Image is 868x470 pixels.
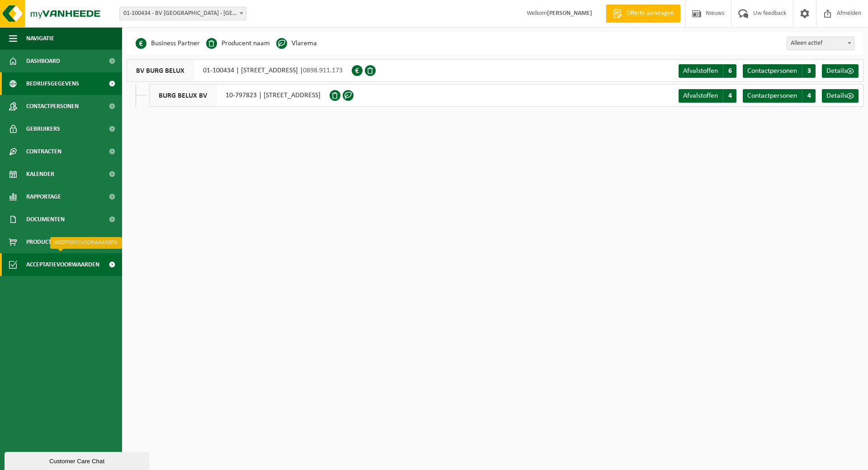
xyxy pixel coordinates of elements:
div: 01-100434 | [STREET_ADDRESS] | [127,59,352,82]
li: Vlarema [276,37,317,50]
div: 10-797823 | [STREET_ADDRESS] [149,84,330,107]
span: Bedrijfsgegevens [26,72,79,95]
span: Details [826,67,847,75]
span: Alleen actief [787,37,854,50]
span: 01-100434 - BV BURG BELUX - ROESELARE [119,7,246,20]
span: Gebruikers [26,118,60,140]
span: Details [826,92,847,100]
a: Afvalstoffen 6 [679,64,736,78]
span: 4 [723,89,736,103]
span: 0898.911.173 [303,67,343,74]
span: BV BURG BELUX [127,60,194,81]
a: Contactpersonen 3 [743,64,816,78]
iframe: chat widget [5,450,151,470]
span: 3 [802,64,816,78]
span: Contactpersonen [26,95,79,118]
span: 6 [723,64,736,78]
span: 4 [802,89,816,103]
span: Product Shop [26,231,67,253]
strong: [PERSON_NAME] [547,10,592,17]
li: Producent naam [206,37,270,50]
span: Acceptatievoorwaarden [26,253,99,276]
a: Details [822,89,859,103]
span: Kalender [26,163,54,185]
a: Contactpersonen 4 [743,89,816,103]
span: Contactpersonen [747,67,797,75]
span: 01-100434 - BV BURG BELUX - ROESELARE [120,7,246,20]
span: BURG BELUX BV [150,85,217,106]
span: Offerte aanvragen [624,9,676,18]
span: Documenten [26,208,65,231]
a: Offerte aanvragen [606,5,680,23]
span: Afvalstoffen [683,92,718,100]
a: Details [822,64,859,78]
span: Dashboard [26,50,60,72]
span: Contactpersonen [747,92,797,100]
span: Rapportage [26,185,61,208]
span: Afvalstoffen [683,67,718,75]
span: Contracten [26,140,61,163]
span: Alleen actief [787,37,854,50]
li: Business Partner [136,37,200,50]
a: Afvalstoffen 4 [679,89,736,103]
span: Navigatie [26,27,54,50]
